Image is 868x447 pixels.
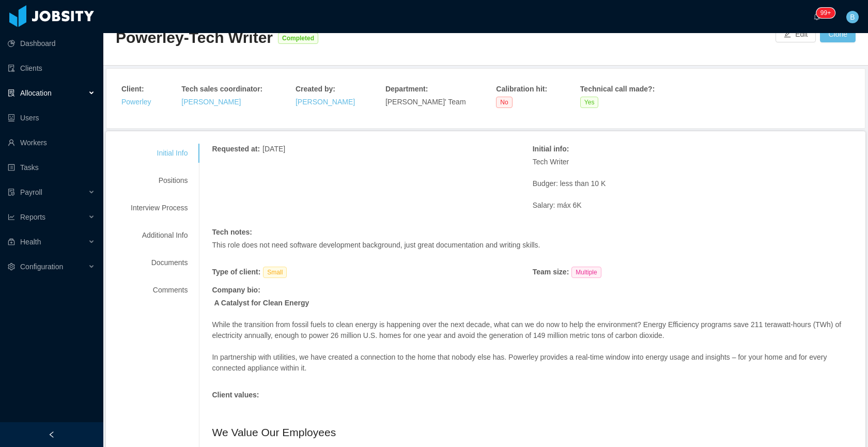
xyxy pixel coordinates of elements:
p: Salary: máx 6K [533,200,853,211]
span: No [496,97,512,108]
p: This role does not need software development background, just great documentation and writing ski... [212,240,853,251]
i: icon: medicine-box [8,238,15,245]
span: Yes [580,97,599,108]
a: icon: userWorkers [8,132,95,153]
span: Reports [20,213,45,221]
p: Budger: less than 10 K [533,178,853,189]
p: In partnership with utilities, we have created a connection to the home that nobody else has. Pow... [212,352,848,374]
strong: Tech notes : [212,228,252,236]
p: Tech Writer [533,157,853,167]
span: Multiple [571,267,601,278]
span: Payroll [20,188,42,196]
a: Powerley [121,98,151,106]
strong: Calibration hit : [496,85,547,93]
strong: Department : [385,85,428,93]
a: icon: auditClients [8,58,95,79]
h2: We Value Our Employees [212,424,853,441]
div: Powerley-Tech Writer [116,27,273,49]
div: Additional Info [118,226,200,245]
span: Allocation [20,89,52,97]
i: icon: file-protect [8,189,15,196]
strong: Tech sales coordinator : [181,85,262,93]
button: Clone [820,26,856,42]
strong: Requested at : [212,145,260,153]
strong: A Catalyst for Clean Energy [214,299,309,307]
strong: Created by : [296,85,335,93]
div: Interview Process [118,198,200,218]
strong: Client values : [212,391,259,399]
p: While the transition from fossil fuels to clean energy is happening over the next decade, what ca... [212,319,848,341]
strong: Company bio : [212,286,260,294]
div: Documents [118,253,200,272]
strong: Type of client : [212,268,260,276]
a: icon: profileTasks [8,157,95,178]
span: Configuration [20,263,63,271]
sup: 245 [816,8,835,18]
span: Health [20,238,41,246]
i: icon: setting [8,263,15,270]
a: icon: pie-chartDashboard [8,33,95,54]
a: icon: robotUsers [8,107,95,128]
span: [DATE] [262,145,285,153]
strong: Team size : [533,268,569,276]
div: Comments [118,281,200,300]
a: [PERSON_NAME] [181,98,241,106]
span: B [850,11,855,23]
span: Small [263,267,287,278]
i: icon: line-chart [8,213,15,221]
div: Initial Info [118,144,200,163]
span: Completed [278,33,318,44]
strong: Technical call made? : [580,85,655,93]
div: Positions [118,171,200,190]
button: icon: editEdit [776,26,816,42]
i: icon: solution [8,89,15,97]
strong: Client : [121,85,144,93]
span: [PERSON_NAME]' Team [385,98,466,106]
i: icon: bell [813,13,820,20]
a: [PERSON_NAME] [296,98,355,106]
strong: Initial info : [533,145,569,153]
